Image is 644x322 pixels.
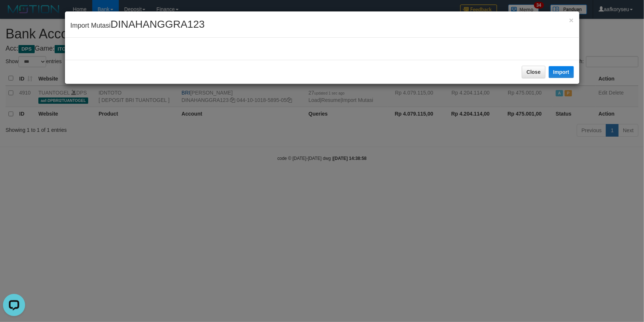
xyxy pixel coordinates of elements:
[111,18,205,30] span: DINAHANGGRA123
[70,22,205,29] span: Import Mutasi
[549,66,574,78] button: Import
[522,66,545,78] button: Close
[3,3,25,25] button: Open LiveChat chat widget
[569,16,574,24] span: ×
[569,16,574,24] button: Close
